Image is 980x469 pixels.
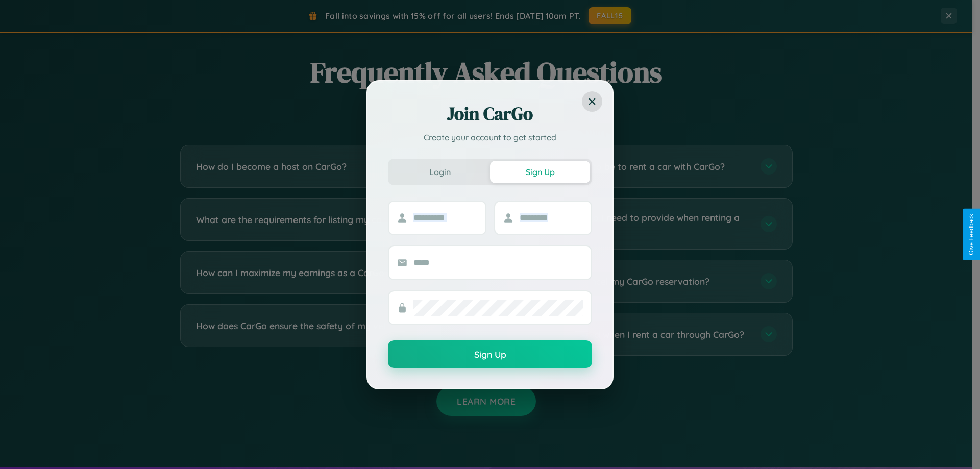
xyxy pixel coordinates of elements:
[388,102,592,126] h2: Join CarGo
[968,214,975,255] div: Give Feedback
[390,161,490,183] button: Login
[388,340,592,368] button: Sign Up
[490,161,590,183] button: Sign Up
[388,131,592,143] p: Create your account to get started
